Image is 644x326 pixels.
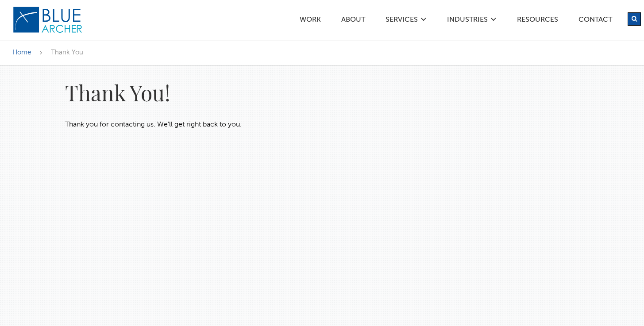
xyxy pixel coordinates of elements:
[51,49,83,56] span: Thank You
[12,49,31,56] a: Home
[12,6,83,34] img: Blue Archer Logo
[65,119,472,130] p: Thank you for contacting us. We'll get right back to you.
[578,16,613,26] a: Contact
[517,16,559,26] a: Resources
[341,16,366,26] a: ABOUT
[65,79,472,106] h1: Thank You!
[385,16,418,26] a: SERVICES
[299,16,321,26] a: Work
[447,16,488,26] a: Industries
